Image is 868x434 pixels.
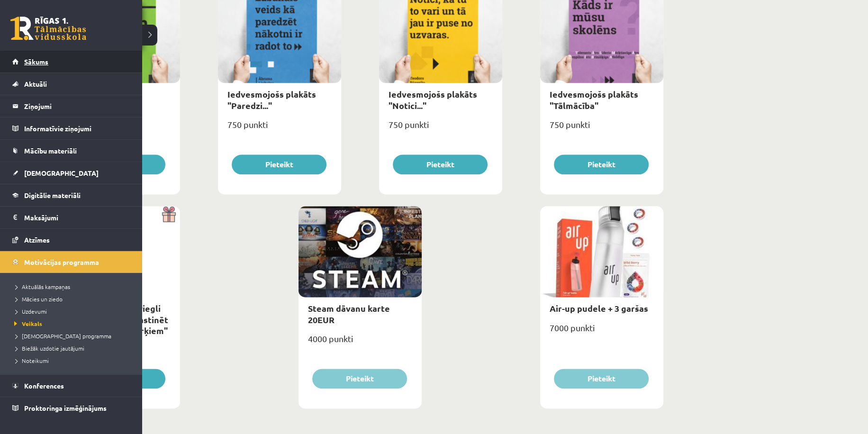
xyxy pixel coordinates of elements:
span: Sākums [24,57,48,66]
span: Uzdevumi [12,307,47,315]
a: Mācies un ziedo [12,295,133,303]
span: Aktuāli [24,80,47,88]
img: Dāvana ar pārsteigumu [159,206,180,222]
span: Proktoringa izmēģinājums [24,404,107,412]
a: Mācību materiāli [12,140,130,162]
a: Konferences [12,375,130,397]
a: Iedvesmojošs plakāts "Notici..." [389,89,477,110]
button: Pieteikt [554,369,649,389]
span: Motivācijas programma [24,258,99,266]
a: Aktuālās kampaņas [12,282,133,291]
a: [DEMOGRAPHIC_DATA] [12,162,130,184]
span: Atzīmes [24,235,50,244]
a: Biežāk uzdotie jautājumi [12,344,133,353]
a: Rīgas 1. Tālmācības vidusskola [10,17,86,40]
button: Pieteikt [312,369,407,389]
span: Mācību materiāli [24,146,77,155]
a: Informatīvie ziņojumi [12,118,130,139]
legend: Maksājumi [24,207,130,228]
a: Ziņojumi [12,95,130,117]
span: Veikals [12,320,42,327]
a: Aktuāli [12,73,130,95]
button: Pieteikt [232,154,326,174]
span: Mācies un ziedo [12,295,63,303]
div: 750 punkti [379,117,502,140]
a: Iedvesmojošs plakāts "Tālmācība" [550,89,638,110]
span: [DEMOGRAPHIC_DATA] programma [12,332,111,340]
div: 7000 punkti [540,320,663,344]
span: [DEMOGRAPHIC_DATA] [24,169,99,177]
a: Steam dāvanu karte 20EUR [308,303,390,325]
span: Digitālie materiāli [24,191,81,199]
a: Atzīmes [12,229,130,251]
button: Pieteikt [554,154,649,174]
a: [DEMOGRAPHIC_DATA] programma [12,332,133,340]
div: 750 punkti [540,117,663,140]
a: Veikals [12,319,133,328]
legend: Ziņojumi [24,95,130,117]
span: Biežāk uzdotie jautājumi [12,344,84,352]
a: Digitālie materiāli [12,184,130,206]
button: Pieteikt [393,154,488,174]
legend: Informatīvie ziņojumi [24,118,130,139]
a: Uzdevumi [12,307,133,316]
a: Iedvesmojošs plakāts "Paredzi..." [227,89,316,110]
a: Sākums [12,51,130,72]
a: Motivācijas programma [12,251,130,273]
span: Noteikumi [12,357,49,364]
a: Maksājumi [12,207,130,228]
a: Noteikumi [12,356,133,365]
div: 4000 punkti [298,331,422,354]
span: Konferences [24,381,64,390]
div: 750 punkti [218,117,341,140]
a: Air-up pudele + 3 garšas [550,303,648,314]
span: Aktuālās kampaņas [12,283,70,290]
a: Proktoringa izmēģinājums [12,397,130,419]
